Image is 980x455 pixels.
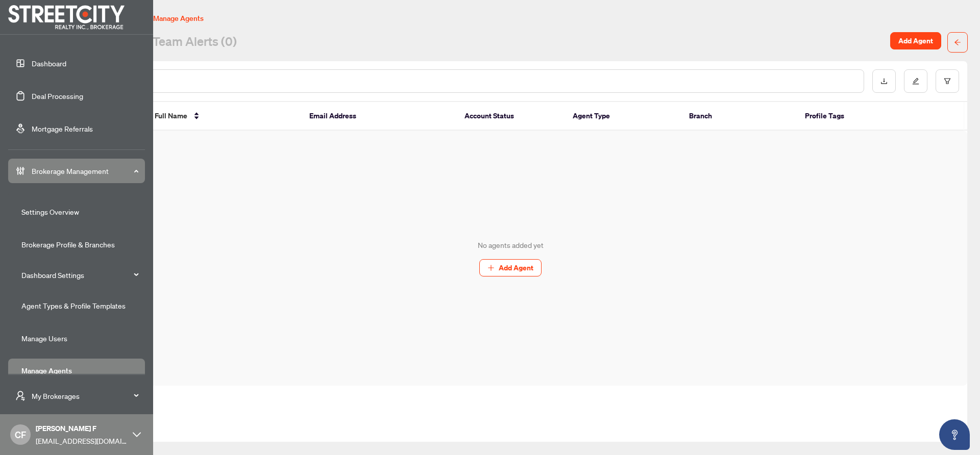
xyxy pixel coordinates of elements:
[153,33,237,52] a: Team Alerts (0)
[479,259,542,276] button: Add Agent
[936,69,959,93] button: filter
[944,78,951,85] span: filter
[32,124,93,133] a: Mortgage Referrals
[681,102,797,131] th: Branch
[939,419,970,450] button: Open asap
[21,240,115,249] a: Brokerage Profile & Branches
[153,14,204,23] span: Manage Agents
[499,260,533,276] span: Add Agent
[32,165,138,176] span: Brokerage Management
[21,366,72,375] a: Manage Agents
[36,435,128,446] span: [EMAIL_ADDRESS][DOMAIN_NAME]
[36,423,128,434] span: [PERSON_NAME] F
[8,5,125,30] img: logo
[912,78,919,85] span: edit
[21,270,84,280] a: Dashboard Settings
[478,240,544,251] div: No agents added yet
[146,102,301,131] th: Full Name
[15,391,26,401] span: user-switch
[21,207,79,216] a: Settings Overview
[872,69,896,93] button: download
[954,39,961,46] span: arrow-left
[21,301,126,310] a: Agent Types & Profile Templates
[904,69,927,93] button: edit
[301,102,456,131] th: Email Address
[797,102,928,131] th: Profile Tags
[32,390,138,401] span: My Brokerages
[565,102,681,131] th: Agent Type
[890,32,941,49] button: Add Agent
[880,78,888,85] span: download
[456,102,565,131] th: Account Status
[898,33,933,49] span: Add Agent
[155,110,187,121] span: Full Name
[32,91,83,100] a: Deal Processing
[32,59,66,68] a: Dashboard
[15,427,26,442] span: CF
[21,334,67,343] a: Manage Users
[487,264,495,271] span: plus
